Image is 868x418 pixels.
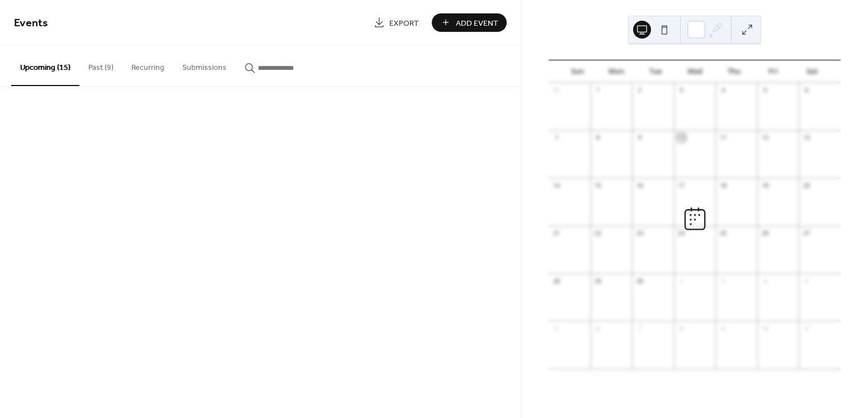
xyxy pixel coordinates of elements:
div: 2 [635,86,644,94]
div: Mon [597,60,636,83]
div: 9 [719,324,727,332]
div: Tue [636,60,675,83]
span: Add Event [456,17,498,29]
div: Sat [792,60,832,83]
div: 12 [761,134,769,142]
div: 19 [761,181,769,189]
button: Submissions [173,45,235,85]
div: 8 [677,324,686,332]
div: 10 [761,324,769,332]
span: Export [389,17,419,29]
div: Sun [558,60,597,83]
div: 20 [802,181,810,189]
div: 7 [635,324,644,332]
div: 6 [594,324,602,332]
div: 4 [719,86,727,94]
button: Past (9) [79,45,122,85]
div: 8 [594,134,602,142]
div: 5 [552,324,560,332]
div: 29 [594,277,602,285]
div: 7 [552,134,560,142]
a: Export [365,13,427,32]
div: 11 [802,324,810,332]
button: Add Event [432,13,507,32]
div: 27 [802,229,810,237]
div: 25 [719,229,727,237]
div: 30 [635,277,644,285]
div: 15 [594,181,602,189]
div: 13 [802,134,810,142]
div: Thu [714,60,753,83]
div: 31 [552,86,560,94]
div: 21 [552,229,560,237]
div: 9 [635,134,644,142]
div: 2 [719,277,727,285]
button: Upcoming (15) [11,45,79,86]
div: 28 [552,277,560,285]
div: 10 [677,134,686,142]
div: 26 [761,229,769,237]
div: 17 [677,181,686,189]
div: 5 [761,86,769,94]
div: 23 [635,229,644,237]
div: 3 [761,277,769,285]
div: 22 [594,229,602,237]
div: Wed [675,60,714,83]
div: 4 [802,277,810,285]
div: Fri [753,60,792,83]
div: 16 [635,181,644,189]
span: Events [14,12,48,34]
div: 24 [677,229,686,237]
div: 11 [719,134,727,142]
button: Recurring [122,45,173,85]
div: 3 [677,86,686,94]
div: 14 [552,181,560,189]
div: 1 [677,277,686,285]
div: 6 [802,86,810,94]
div: 1 [594,86,602,94]
div: 18 [719,181,727,189]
